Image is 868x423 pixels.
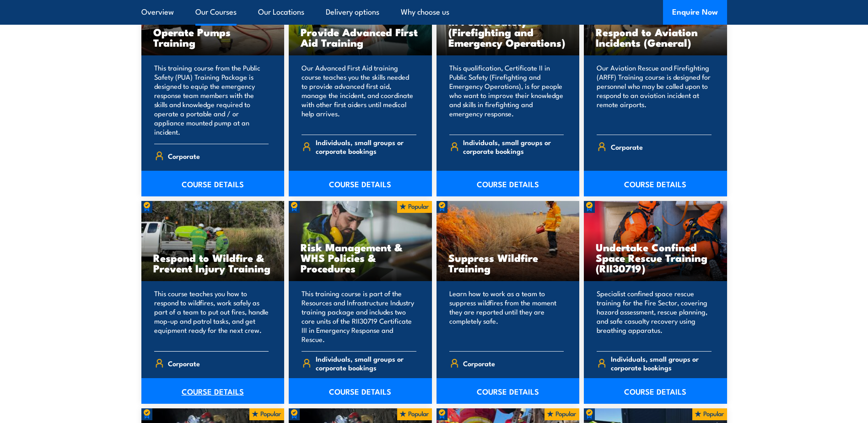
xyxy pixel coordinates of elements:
h3: Respond to Aviation Incidents (General) [596,27,715,48]
p: This training course from the Public Safety (PUA) Training Package is designed to equip the emerg... [154,63,269,136]
a: COURSE DETAILS [141,378,285,404]
a: COURSE DETAILS [289,171,432,196]
a: COURSE DETAILS [584,171,727,196]
p: Our Aviation Rescue and Firefighting (ARFF) Training course is designed for personnel who may be ... [597,63,712,127]
span: Corporate [611,140,643,154]
a: COURSE DETAILS [289,378,432,404]
p: This course teaches you how to respond to wildfires, work safely as part of a team to put out fir... [154,289,269,344]
span: Corporate [168,356,200,370]
span: Individuals, small groups or corporate bookings [611,354,712,372]
a: COURSE DETAILS [584,378,727,404]
span: Individuals, small groups or corporate bookings [316,354,416,372]
h3: Respond to Wildfire & Prevent Injury Training [153,252,273,273]
h3: Operate Pumps Training [153,27,273,48]
span: Corporate [168,149,200,163]
span: Individuals, small groups or corporate bookings [463,138,564,155]
p: This training course is part of the Resources and Infrastructure Industry training package and in... [302,289,416,344]
span: Individuals, small groups or corporate bookings [316,138,416,155]
p: Our Advanced First Aid training course teaches you the skills needed to provide advanced first ai... [302,63,416,127]
a: COURSE DETAILS [437,171,580,196]
p: Learn how to work as a team to suppress wildfires from the moment they are reported until they ar... [449,289,564,344]
h3: Suppress Wildfire Training [448,252,568,273]
h3: Provide Advanced First Aid Training [301,27,420,48]
p: This qualification, Certificate II in Public Safety (Firefighting and Emergency Operations), is f... [449,63,564,127]
span: Corporate [463,356,495,370]
h3: Undertake Confined Space Rescue Training (RII30719) [596,242,715,273]
h3: PUA20622 Certificate II in Public Safety (Firefighting and Emergency Operations) [448,5,568,48]
a: COURSE DETAILS [437,378,580,404]
a: COURSE DETAILS [141,171,285,196]
p: Specialist confined space rescue training for the Fire Sector, covering hazard assessment, rescue... [597,289,712,344]
h3: Risk Management & WHS Policies & Procedures [301,242,420,273]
